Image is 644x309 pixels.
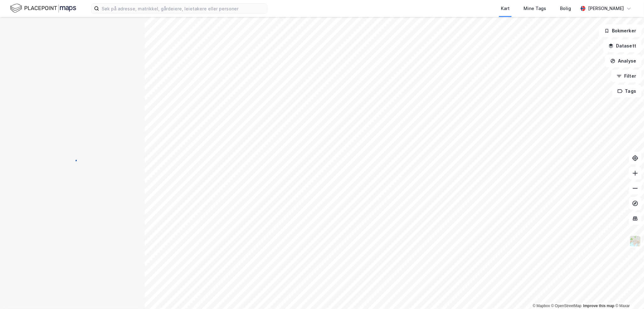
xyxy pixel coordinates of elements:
[501,5,510,12] div: Kart
[524,5,546,12] div: Mine Tags
[599,25,641,37] button: Bokmerker
[629,235,641,247] img: Z
[551,304,582,308] a: OpenStreetMap
[603,40,641,52] button: Datasett
[560,5,571,12] div: Bolig
[588,5,624,12] div: [PERSON_NAME]
[613,279,644,309] div: Kontrollprogram for chat
[67,154,77,164] img: spinner.a6d8c91a73a9ac5275cf975e30b51cfb.svg
[611,70,641,82] button: Filter
[613,279,644,309] iframe: Chat Widget
[99,4,267,13] input: Søk på adresse, matrikkel, gårdeiere, leietakere eller personer
[533,304,550,308] a: Mapbox
[583,304,614,308] a: Improve this map
[612,85,641,97] button: Tags
[605,55,641,67] button: Analyse
[10,3,76,14] img: logo.f888ab2527a4732fd821a326f86c7f29.svg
